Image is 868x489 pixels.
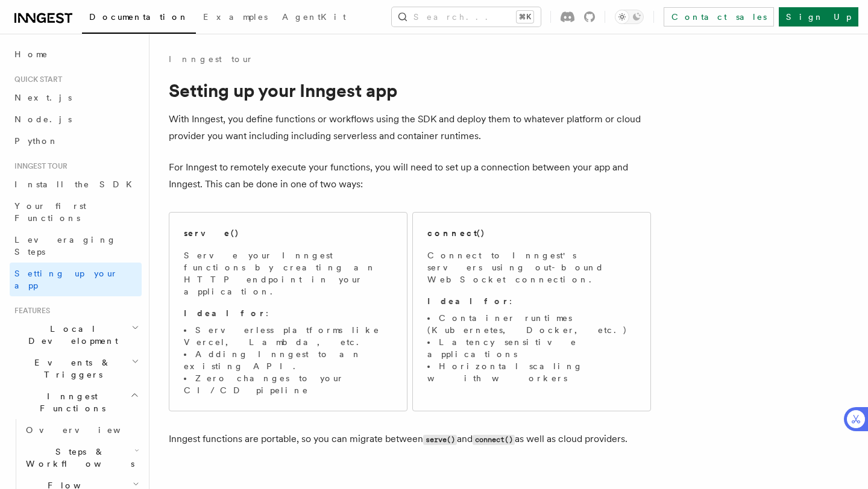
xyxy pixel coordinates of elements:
p: For Inngest to remotely execute your functions, you will need to set up a connection between your... [169,159,651,193]
button: Inngest Functions [10,385,142,419]
a: Contact sales [664,7,774,26]
button: Steps & Workflows [21,441,142,475]
p: With Inngest, you define functions or workflows using the SDK and deploy them to whatever platfor... [169,111,651,145]
span: Node.js [14,114,72,124]
code: connect() [473,435,515,445]
a: Documentation [82,4,196,34]
a: Inngest tour [169,53,253,65]
h2: connect() [427,227,485,239]
a: Sign Up [779,7,858,26]
p: : [427,295,636,307]
span: Leveraging Steps [14,235,116,257]
a: Home [10,43,142,65]
p: : [184,307,392,319]
a: AgentKit [275,4,353,33]
li: Serverless platforms like Vercel, Lambda, etc. [184,324,392,348]
a: Setting up your app [10,263,142,296]
a: Next.js [10,87,142,108]
span: Features [10,306,50,316]
a: Leveraging Steps [10,229,142,263]
p: Connect to Inngest's servers using out-bound WebSocket connection. [427,249,636,285]
strong: Ideal for [427,296,509,306]
span: Steps & Workflows [21,446,134,470]
button: Toggle dark mode [615,10,644,24]
span: Documentation [89,12,189,22]
span: Home [14,48,48,60]
a: Your first Functions [10,195,142,229]
a: Python [10,130,142,152]
span: Next.js [14,93,72,102]
p: Inngest functions are portable, so you can migrate between and as well as cloud providers. [169,431,651,448]
span: Inngest Functions [10,390,130,414]
button: Search...⌘K [392,7,541,26]
a: Install the SDK [10,173,142,195]
a: Overview [21,419,142,441]
li: Adding Inngest to an existing API. [184,348,392,372]
span: Install the SDK [14,179,139,189]
span: Setting up your app [14,269,118,290]
li: Horizontal scaling with workers [427,360,636,384]
kbd: ⌘K [517,11,533,23]
button: Local Development [10,318,142,352]
strong: Ideal for [184,308,266,318]
li: Latency sensitive applications [427,336,636,360]
button: Events & Triggers [10,352,142,385]
span: Quick start [10,75,62,84]
span: Python [14,136,58,146]
span: Overview [26,425,150,435]
li: Container runtimes (Kubernetes, Docker, etc.) [427,312,636,336]
span: AgentKit [282,12,346,22]
span: Inngest tour [10,161,68,171]
a: Examples [196,4,275,33]
p: Serve your Inngest functions by creating an HTTP endpoint in your application. [184,249,392,297]
span: Local Development [10,323,131,347]
span: Events & Triggers [10,357,131,381]
li: Zero changes to your CI/CD pipeline [184,372,392,396]
span: Your first Functions [14,201,86,223]
code: serve() [423,435,457,445]
a: serve()Serve your Inngest functions by creating an HTTP endpoint in your application.Ideal for:Se... [169,212,407,411]
span: Examples [203,12,268,22]
a: connect()Connect to Inngest's servers using out-bound WebSocket connection.Ideal for:Container ru... [412,212,651,411]
a: Node.js [10,108,142,130]
h1: Setting up your Inngest app [169,79,651,101]
h2: serve() [184,227,239,239]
